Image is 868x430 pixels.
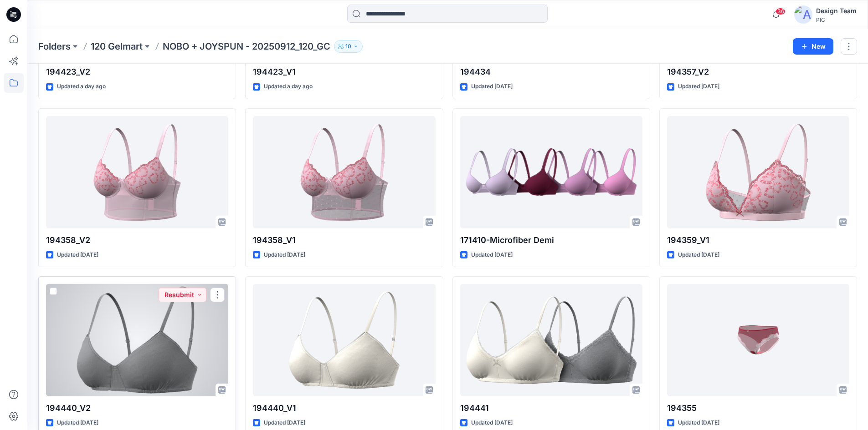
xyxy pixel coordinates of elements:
[667,284,849,396] a: 194355
[471,250,513,260] p: Updated [DATE]
[46,66,228,78] p: 194423_V2
[667,66,849,78] p: 194357_V2
[46,284,228,396] a: 194440_V2
[253,402,435,415] p: 194440_V1
[91,40,143,53] a: 120 Gelmart
[471,82,513,91] p: Updated [DATE]
[460,116,642,228] a: 171410-Microfiber Demi
[460,66,642,78] p: 194434
[46,402,228,415] p: 194440_V2
[334,40,363,53] button: 10
[264,250,305,260] p: Updated [DATE]
[264,82,313,91] p: Updated a day ago
[46,116,228,228] a: 194358_V2
[816,5,857,16] div: Design Team
[57,250,98,260] p: Updated [DATE]
[253,234,435,247] p: 194358_V1
[678,82,719,91] p: Updated [DATE]
[667,234,849,247] p: 194359_V1
[46,234,228,247] p: 194358_V2
[816,16,857,23] div: PIC
[471,418,513,428] p: Updated [DATE]
[253,284,435,396] a: 194440_V1
[678,418,719,428] p: Updated [DATE]
[264,418,305,428] p: Updated [DATE]
[794,5,812,24] img: avatar
[57,82,106,91] p: Updated a day ago
[460,234,642,247] p: 171410-Microfiber Demi
[678,250,719,260] p: Updated [DATE]
[57,418,98,428] p: Updated [DATE]
[667,402,849,415] p: 194355
[793,38,833,55] button: New
[667,116,849,228] a: 194359_V1
[38,40,71,53] a: Folders
[163,40,330,53] p: NOBO + JOYSPUN - 20250912_120_GC
[460,284,642,396] a: 194441
[776,8,786,15] span: 36
[460,402,642,415] p: 194441
[253,116,435,228] a: 194358_V1
[253,66,435,78] p: 194423_V1
[345,41,351,51] p: 10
